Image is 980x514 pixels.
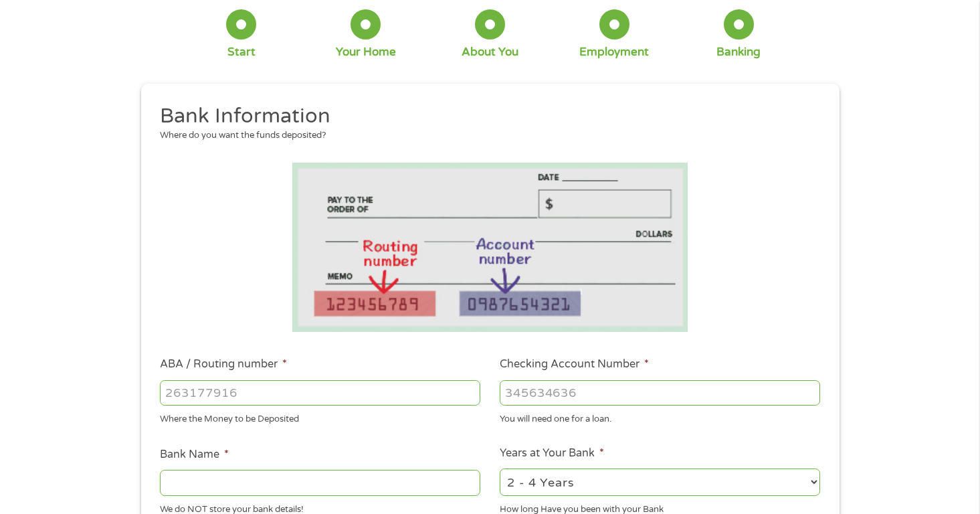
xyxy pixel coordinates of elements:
div: Start [227,45,256,60]
label: Years at Your Bank [500,446,604,460]
div: Where the Money to be Deposited [160,408,480,426]
label: Bank Name [160,448,229,462]
input: 345634636 [500,380,820,406]
div: Your Home [336,45,396,60]
div: About You [462,45,518,60]
label: ABA / Routing number [160,357,287,371]
div: Where do you want the funds deposited? [160,129,810,143]
label: Checking Account Number [500,357,649,371]
div: You will need one for a loan. [500,408,820,426]
input: 263177916 [160,380,480,406]
div: Banking [716,45,761,60]
img: Routing number location [292,163,688,332]
h2: Bank Information [160,103,810,130]
div: Employment [579,45,649,60]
